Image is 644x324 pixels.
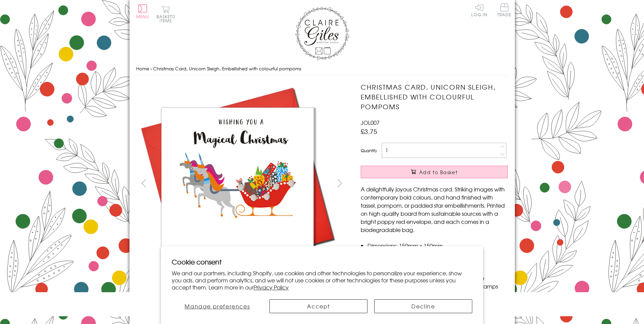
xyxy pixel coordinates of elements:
button: prev [136,176,151,191]
span: Trade [497,3,511,17]
a: Log In [471,3,487,17]
span: JOL007 [361,118,380,126]
a: Privacy Policy [254,283,289,291]
img: Christmas Card, Unicorn Sleigh, Embellished with colourful pompoms [136,82,339,285]
li: Dimensions: 150mm x 150mm [367,241,508,250]
button: Menu [136,4,149,19]
label: Quantity [361,147,377,154]
button: Basket0 items [157,5,175,23]
span: Manage preferences [185,302,250,310]
span: › [150,65,152,72]
a: Trade [497,3,511,18]
span: Add to Basket [419,169,458,176]
p: We and our partners, including Shopify, use cookies and other technologies to personalize your ex... [172,270,472,291]
span: £3.75 [361,126,377,136]
button: Add to Basket [361,166,508,178]
button: Manage preferences [172,299,263,313]
button: next [332,176,347,191]
img: Claire Giles Greetings Cards [295,7,349,60]
span: 0 items [160,14,175,24]
nav: breadcrumbs [136,62,508,76]
button: Decline [374,299,472,313]
h1: Christmas Card, Unicorn Sleigh, Embellished with colourful pompoms [361,82,508,111]
span: Christmas Card, Unicorn Sleigh, Embellished with colourful pompoms [153,65,301,72]
button: Accept [269,299,367,313]
img: Christmas Card, Unicorn Sleigh, Embellished with colourful pompoms [347,82,550,285]
h2: Cookie consent [172,257,472,267]
p: A delightfully joyous Christmas card. Striking images with contemporary bold colours, and hand fi... [361,185,508,234]
a: Home [136,65,149,72]
span: Menu [136,14,149,20]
